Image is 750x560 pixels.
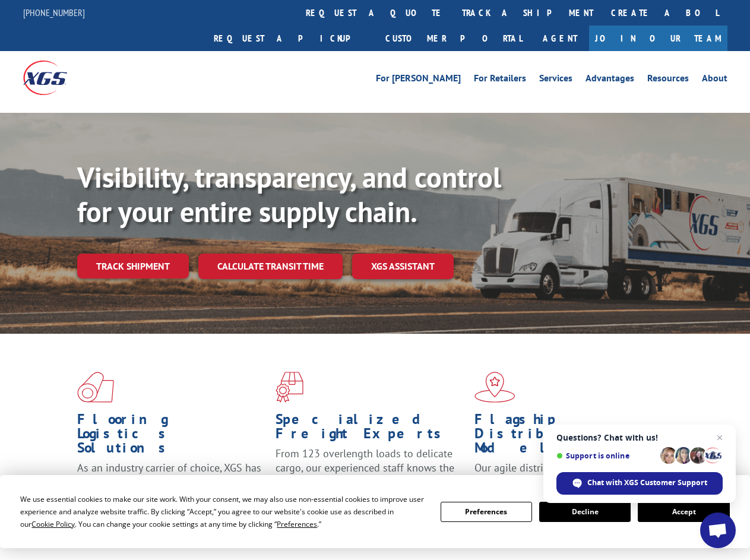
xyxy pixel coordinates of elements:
[376,74,461,87] a: For [PERSON_NAME]
[441,502,532,522] button: Preferences
[539,502,631,522] button: Decline
[23,7,85,18] a: [PHONE_NUMBER]
[702,74,727,87] a: About
[77,372,114,403] img: xgs-icon-total-supply-chain-intelligence-red
[276,372,303,403] img: xgs-icon-focused-on-flooring-red
[77,254,189,279] a: Track shipment
[20,493,426,530] div: We use essential cookies to make our site work. With your consent, we may also use non-essential ...
[647,74,689,87] a: Resources
[31,519,75,529] span: Cookie Policy
[77,461,261,503] span: As an industry carrier of choice, XGS has brought innovation and dedication to flooring logistics...
[638,502,729,522] button: Accept
[474,74,526,87] a: For Retailers
[376,26,531,51] a: Customer Portal
[589,26,727,51] a: Join Our Team
[205,26,376,51] a: Request a pickup
[587,477,707,488] span: Chat with XGS Customer Support
[276,447,465,499] p: From 123 overlength loads to delicate cargo, our experienced staff knows the best way to move you...
[198,254,343,279] a: Calculate transit time
[700,512,736,548] a: Open chat
[556,472,723,495] span: Chat with XGS Customer Support
[539,74,572,87] a: Services
[556,433,723,442] span: Questions? Chat with us!
[77,412,267,461] h1: Flooring Logistics Solutions
[277,519,317,529] span: Preferences
[77,159,501,230] b: Visibility, transparency, and control for your entire supply chain.
[352,254,454,279] a: XGS ASSISTANT
[474,461,660,503] span: Our agile distribution network gives you nationwide inventory management on demand.
[556,451,656,460] span: Support is online
[474,412,664,461] h1: Flagship Distribution Model
[276,412,465,447] h1: Specialized Freight Experts
[531,26,589,51] a: Agent
[586,74,634,87] a: Advantages
[474,372,515,403] img: xgs-icon-flagship-distribution-model-red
